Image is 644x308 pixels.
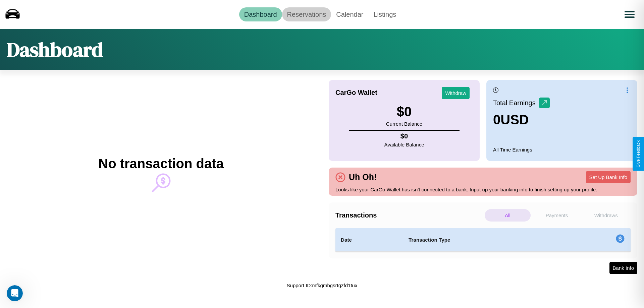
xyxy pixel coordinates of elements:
h3: $ 0 [386,104,422,119]
h4: Uh Oh! [345,172,380,182]
button: Open menu [620,5,639,24]
h4: $ 0 [384,132,424,140]
h4: Transactions [335,211,483,219]
a: Calendar [331,7,368,21]
a: Dashboard [239,7,282,21]
p: Total Earnings [493,97,539,109]
a: Reservations [282,7,331,21]
p: All [485,209,531,222]
p: Support ID: mfkgmbgsrtgzfd1tux [287,281,358,290]
h1: Dashboard [7,36,103,63]
h4: Transaction Type [409,236,561,244]
p: Payments [534,209,580,222]
button: Set Up Bank Info [586,171,631,183]
table: simple table [335,228,631,252]
p: Current Balance [386,119,422,128]
p: All Time Earnings [493,145,631,154]
p: Available Balance [384,140,424,149]
div: Give Feedback [636,140,641,168]
button: Withdraw [442,87,470,99]
h2: No transaction data [98,156,223,171]
iframe: Intercom live chat [7,285,23,301]
a: Listings [368,7,401,21]
h3: 0 USD [493,112,550,127]
p: Looks like your CarGo Wallet has isn't connected to a bank. Input up your banking info to finish ... [335,185,631,194]
button: Bank Info [609,262,637,274]
h4: Date [341,236,398,244]
h4: CarGo Wallet [335,89,377,97]
p: Withdraws [583,209,629,222]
